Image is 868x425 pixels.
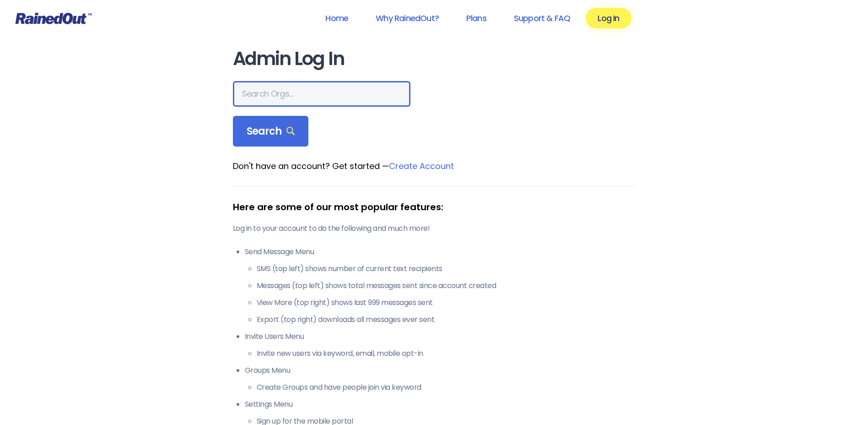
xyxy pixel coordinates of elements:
a: Create Account [389,160,454,172]
div: Search [233,116,309,147]
a: Why RainedOut? [364,8,451,28]
a: Log In [586,8,631,28]
span: Search [247,125,295,138]
li: View More (top right) shows last 999 messages sent [257,297,636,308]
li: SMS (top left) shows number of current text recipients [257,263,636,274]
a: Plans [454,8,498,28]
li: Create Groups and have people join via keyword [257,382,636,393]
li: Send Message Menu [245,246,636,325]
h1: Admin Log In [233,49,636,69]
li: Groups Menu [245,365,636,393]
li: Invite new users via keyword, email, mobile opt-in [257,348,636,359]
div: Here are some of our most popular features: [233,200,636,214]
a: Home [313,8,360,28]
input: Search Orgs… [233,81,410,107]
li: Export (top right) downloads all messages ever sent [257,314,636,325]
a: Support & FAQ [502,8,582,28]
p: Log in to your account to do the following and much more! [233,223,636,234]
li: Messages (top left) shows total messages sent since account created [257,280,636,291]
li: Invite Users Menu [245,331,636,359]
